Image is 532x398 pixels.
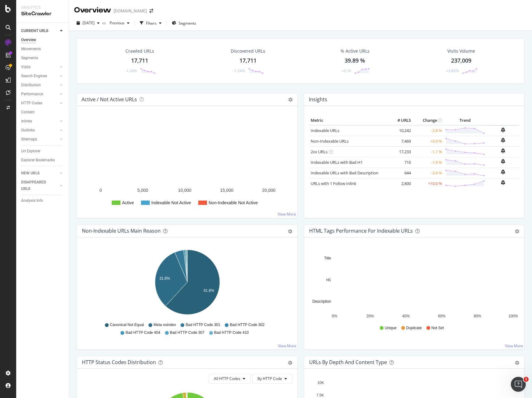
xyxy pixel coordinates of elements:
[82,116,292,213] svg: A chart.
[21,46,41,52] div: Movements
[317,381,324,385] text: 10K
[21,64,31,70] div: Visits
[324,256,331,260] text: Title
[511,377,526,392] iframe: Intercom live chat
[21,10,64,17] div: SiteCrawler
[501,180,505,185] div: bell-plus
[209,374,251,384] button: All HTTP Codes
[21,197,64,204] a: Analysis Info
[186,322,220,328] span: Bad HTTP Code 301
[412,116,444,125] th: Change
[311,128,339,133] a: Indexable URLs
[21,118,32,125] div: Inlinks
[501,159,505,164] div: bell-plus
[388,136,412,146] td: 7,469
[82,228,161,234] div: Non-Indexable URLs Main Reason
[125,68,137,73] div: -1.24%
[473,314,481,318] text: 80%
[278,211,296,217] a: View More
[316,393,324,397] text: 7.5K
[21,46,64,52] a: Movements
[21,197,43,204] div: Analysis Info
[107,20,125,26] span: Previous
[21,148,64,154] a: Url Explorer
[311,138,349,144] a: Non-Indexable URLs
[444,116,487,125] th: Trend
[341,48,370,54] div: % Active URLs
[288,361,292,365] div: gear
[21,91,43,97] div: Performance
[311,149,327,154] a: 2xx URLs
[137,18,164,28] button: Filters
[159,276,170,281] text: 31.8%
[278,343,296,348] a: View More
[288,229,292,234] div: gear
[169,18,199,28] button: Segments
[446,68,459,73] div: +3.85%
[74,5,111,16] div: Overview
[149,9,153,13] div: arrow-right-arrow-left
[137,188,148,193] text: 5,000
[501,138,505,143] div: bell-plus
[151,200,191,205] text: Indexable Not Active
[388,116,412,125] th: # URLS
[515,361,519,365] div: gear
[366,314,374,318] text: 20%
[153,322,176,328] span: Meta noindex
[21,37,64,43] a: Overview
[388,168,412,178] td: 644
[21,127,58,134] a: Outlinks
[524,377,529,382] span: 1
[252,374,292,384] button: By HTTP Code
[21,73,47,79] div: Search Engines
[21,28,48,34] div: CURRENT URLS
[21,37,36,43] div: Overview
[74,18,102,28] button: [DATE]
[257,376,282,381] span: By HTTP Code
[21,179,58,192] a: DISAPPEARED URLS
[326,278,331,282] text: H1
[388,146,412,157] td: 17,233
[146,21,157,26] div: Filters
[412,157,444,168] td: -1.9 %
[508,314,518,318] text: 100%
[122,200,134,205] text: Active
[412,178,444,189] td: +10.0 %
[21,157,55,163] div: Explorer Bookmarks
[82,247,292,320] svg: A chart.
[231,48,265,54] div: Discovered URLs
[388,125,412,136] td: 10,242
[21,170,40,177] div: NEW URLS
[21,82,58,88] a: Distribution
[501,127,505,132] div: bell-plus
[21,170,58,177] a: NEW URLS
[311,181,356,186] a: URLs with 1 Follow Inlink
[21,100,42,107] div: HTTP Codes
[288,97,293,102] i: Options
[204,288,214,293] text: 61.8%
[515,229,519,234] div: gear
[431,325,444,331] span: Not Set
[412,146,444,157] td: -1.1 %
[82,95,137,104] h4: Active / Not Active URLs
[311,159,363,165] a: Indexable URLs with Bad H1
[21,91,58,97] a: Performance
[402,314,410,318] text: 40%
[21,82,41,88] div: Distribution
[178,188,191,193] text: 10,000
[21,179,53,192] div: DISAPPEARED URLS
[311,170,379,176] a: Indexable URLs with Bad Description
[501,148,505,153] div: bell-plus
[438,314,445,318] text: 60%
[21,157,64,163] a: Explorer Bookmarks
[220,188,233,193] text: 15,000
[21,109,35,116] div: Content
[214,376,240,381] span: All HTTP Codes
[388,157,412,168] td: 710
[21,136,58,143] a: Sitemaps
[412,125,444,136] td: -2.8 %
[309,247,520,320] div: A chart.
[309,116,388,125] th: Metric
